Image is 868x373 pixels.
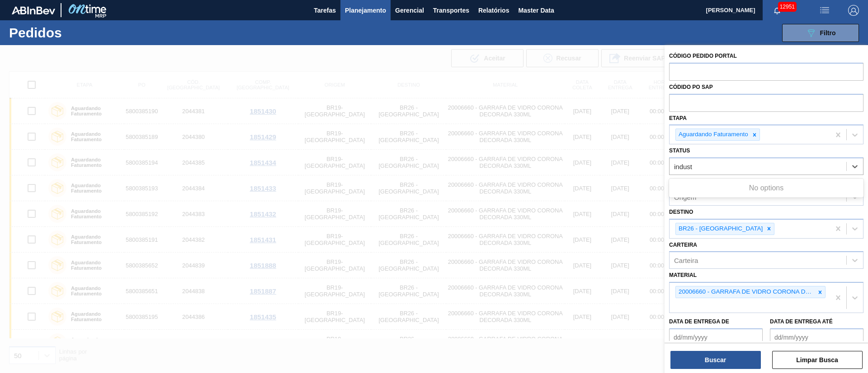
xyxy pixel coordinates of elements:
button: Filtro [782,24,859,42]
label: Data de Entrega até [770,318,833,325]
img: Logout [848,5,859,16]
span: Gerencial [395,5,424,16]
div: BR26 - [GEOGRAPHIC_DATA] [676,223,764,235]
div: Aguardando Faturamento [676,129,750,140]
span: Tarefas [314,5,336,16]
span: Planejamento [345,5,386,16]
label: Origem [669,178,691,184]
button: Notificações [763,4,792,17]
span: Transportes [433,5,469,16]
span: 12951 [778,2,797,12]
label: Etapa [669,115,687,121]
img: userActions [819,5,830,16]
label: Data de Entrega de [669,318,729,325]
label: Material [669,272,697,278]
label: Status [669,147,690,154]
input: dd/mm/yyyy [770,328,863,346]
img: TNhmsLtSVTkK8tSr43FrP2fwEKptu5GPRR3wAAAABJRU5ErkJggg== [12,6,55,14]
div: 20006660 - GARRAFA DE VIDRO CORONA DECORADA 330ML [676,286,815,298]
h1: Pedidos [9,28,144,38]
label: Códido PO SAP [669,84,713,90]
input: dd/mm/yyyy [669,328,763,346]
span: Relatórios [478,5,509,16]
div: Carteira [674,257,698,264]
span: Filtro [820,29,836,37]
span: Master Data [518,5,554,16]
label: Carteira [669,242,697,248]
label: Destino [669,209,693,215]
label: Código Pedido Portal [669,53,737,59]
div: No options [669,180,863,196]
